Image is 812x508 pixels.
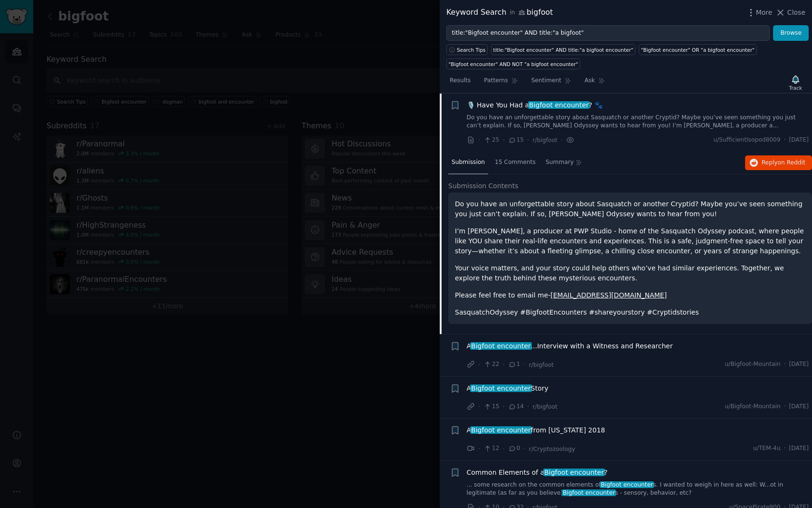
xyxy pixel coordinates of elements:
span: 12 [483,444,499,453]
button: Track [786,73,805,93]
span: Patterns [484,77,508,85]
span: · [478,402,480,412]
span: · [478,444,480,454]
div: Track [789,85,802,91]
a: ABigfoot encounterfrom [US_STATE] 2018 [467,425,605,435]
span: Bigfoot encounter [600,481,654,488]
span: · [784,360,786,369]
span: 25 [483,136,499,144]
span: u/Bigfoot-Mountain [725,403,781,411]
span: 14 [508,403,524,411]
span: A ...Interview with a Witness and Researcher [467,341,673,351]
span: · [561,135,563,145]
a: [EMAIL_ADDRESS][DOMAIN_NAME] [550,291,667,299]
a: title:"Bigfoot encounter" AND title:"a bigfoot encounter" [491,44,635,55]
span: · [784,403,786,411]
span: · [784,444,786,453]
span: · [503,135,505,145]
div: "Bigfoot encounter" AND NOT "a bigfoot encounter" [449,61,578,67]
span: Ask [585,77,595,85]
p: Please feel free to email me- [455,290,805,300]
span: r/bigfoot [529,362,554,368]
a: ... some research on the common elements ofBigfoot encounters. I wanted to weigh in here as well:... [467,481,809,498]
a: Do you have an unforgettable story about Sasquatch or another Cryptid? Maybe you’ve seen somethin... [467,114,809,130]
span: · [784,136,786,144]
div: Keyword Search bigfoot [446,7,553,19]
p: Your voice matters, and your story could help others who’ve had similar experiences. Together, we... [455,263,805,283]
a: 🎙️ Have You Had aBigfoot encounter? 🐾 [467,100,603,110]
span: Reply [762,159,805,167]
span: A Story [467,383,548,393]
span: · [503,402,505,412]
span: More [756,8,773,18]
span: A from [US_STATE] 2018 [467,425,605,435]
span: [DATE] [789,360,809,369]
h1: SasquatchOdyssey #BigfootEncounters #shareyourstory #Cryptidstories [455,307,805,317]
span: Results [450,77,471,85]
span: Bigfoot encounter [543,469,604,476]
span: in [510,9,515,17]
input: Try a keyword related to your business [446,25,770,41]
span: 0 [508,444,520,453]
p: Do you have an unforgettable story about Sasquatch or another Cryptid? Maybe you’ve seen somethin... [455,199,805,219]
span: Bigfoot encounter [562,489,616,496]
span: Submission Contents [448,181,519,191]
span: u/SufficientIsopod8009 [713,136,780,144]
a: "Bigfoot encounter" OR "a bigfoot encounter" [639,44,756,55]
span: Common Elements of a ? [467,468,608,478]
button: Browse [773,25,809,41]
span: r/bigfoot [533,137,557,144]
button: More [746,8,773,18]
p: I’m [PERSON_NAME], a producer at PWP Studio - home of the Sasquatch Odyssey podcast, where people... [455,226,805,256]
button: Search Tips [446,44,488,55]
span: Close [787,8,805,18]
span: 22 [483,360,499,369]
span: Search Tips [457,47,486,53]
span: Bigfoot encounter [470,426,531,434]
span: Summary [546,158,574,167]
span: Bigfoot encounter [470,384,531,392]
div: "Bigfoot encounter" OR "a bigfoot encounter" [641,47,755,53]
a: ABigfoot encounterStory [467,383,548,393]
span: 15 [508,136,524,144]
span: [DATE] [789,136,809,144]
span: Submission [452,158,485,167]
span: 15 [483,403,499,411]
span: · [478,135,480,145]
span: 1 [508,360,520,369]
span: r/Cryptozoology [529,446,575,452]
a: "Bigfoot encounter" AND NOT "a bigfoot encounter" [446,58,580,69]
span: Bigfoot encounter [470,342,531,350]
span: · [527,402,529,412]
span: u/Bigfoot-Mountain [725,360,781,369]
a: Results [446,73,474,93]
button: Replyon Reddit [745,155,812,171]
span: · [503,444,505,454]
a: Common Elements of aBigfoot encounter? [467,468,608,478]
span: Bigfoot encounter [528,101,589,109]
span: · [503,360,505,370]
span: 15 Comments [495,158,536,167]
span: · [527,135,529,145]
span: r/bigfoot [533,403,557,410]
span: Sentiment [531,77,561,85]
span: [DATE] [789,444,809,453]
span: u/TEM-4u [753,444,781,453]
a: Patterns [481,73,521,93]
span: on Reddit [778,159,805,166]
a: ABigfoot encounter...Interview with a Witness and Researcher [467,341,673,351]
span: 🎙️ Have You Had a ? 🐾 [467,100,603,110]
a: Ask [581,73,608,93]
span: · [523,444,525,454]
a: Sentiment [528,73,575,93]
button: Close [775,8,805,18]
span: [DATE] [789,403,809,411]
span: · [523,360,525,370]
span: · [478,360,480,370]
div: title:"Bigfoot encounter" AND title:"a bigfoot encounter" [493,47,633,53]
